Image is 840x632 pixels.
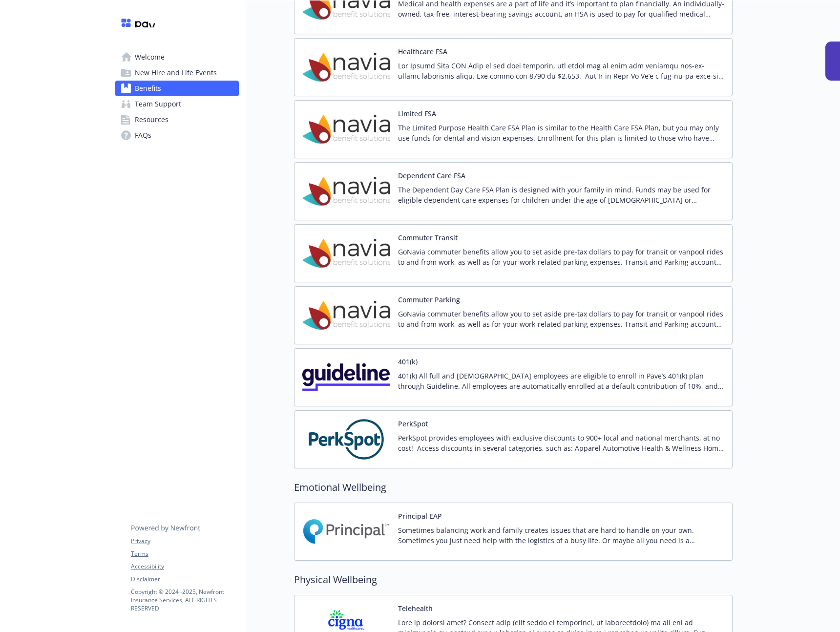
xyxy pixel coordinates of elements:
span: Benefits [135,81,161,96]
button: 401(k) [398,357,418,367]
p: GoNavia commuter benefits allow you to set aside pre-tax dollars to pay for transit or vanpool ri... [398,309,724,329]
img: Navia Benefit Solutions carrier logo [302,108,390,150]
button: Healthcare FSA [398,46,447,57]
p: The Dependent Day Care FSA Plan is designed with your family in mind. Funds may be used for eligi... [398,185,724,205]
img: Navia Benefit Solutions carrier logo [302,46,390,88]
a: Resources [115,112,239,127]
img: Navia Benefit Solutions carrier logo [302,170,390,212]
button: Limited FSA [398,108,436,119]
button: Dependent Care FSA [398,170,465,181]
img: PerkSpot carrier logo [302,419,390,460]
p: Copyright © 2024 - 2025 , Newfront Insurance Services, ALL RIGHTS RESERVED [131,588,238,612]
a: Privacy [131,537,238,546]
button: Commuter Parking [398,295,460,305]
a: Accessibility [131,562,238,571]
button: Principal EAP [398,511,442,521]
img: Principal Financial Group Inc carrier logo [302,511,390,552]
span: New Hire and Life Events [135,65,217,81]
button: PerkSpot [398,419,428,429]
span: Team Support [135,96,181,112]
span: Welcome [135,49,165,65]
p: GoNavia commuter benefits allow you to set aside pre-tax dollars to pay for transit or vanpool ri... [398,247,724,267]
img: Navia Benefit Solutions carrier logo [302,232,390,274]
a: Terms [131,549,238,558]
p: Lor Ipsumd Sita CON Adip el sed doei temporin, utl etdol mag al enim adm veniamqu nos-ex-ullamc l... [398,61,724,81]
a: Welcome [115,49,239,65]
a: New Hire and Life Events [115,65,239,81]
a: FAQs [115,127,239,143]
a: Disclaimer [131,575,238,584]
a: Team Support [115,96,239,112]
button: Commuter Transit [398,232,458,243]
img: Guideline, Inc. carrier logo [302,357,390,398]
p: Sometimes balancing work and family creates issues that are hard to handle on your own. Sometimes... [398,525,724,546]
a: Benefits [115,81,239,96]
h2: Emotional Wellbeing [294,480,733,495]
span: Resources [135,112,168,127]
h2: Physical Wellbeing [294,572,733,587]
p: The Limited Purpose Health Care FSA Plan is similar to the Health Care FSA Plan, but you may only... [398,123,724,143]
p: PerkSpot provides employees with exclusive discounts to 900+ local and national merchants, at no ... [398,433,724,453]
span: FAQs [135,127,151,143]
img: Navia Benefit Solutions carrier logo [302,295,390,336]
button: Telehealth [398,603,433,613]
p: 401(k) All full and [DEMOGRAPHIC_DATA] employees are eligible to enroll in Pave’s 401(k) plan thr... [398,371,724,391]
